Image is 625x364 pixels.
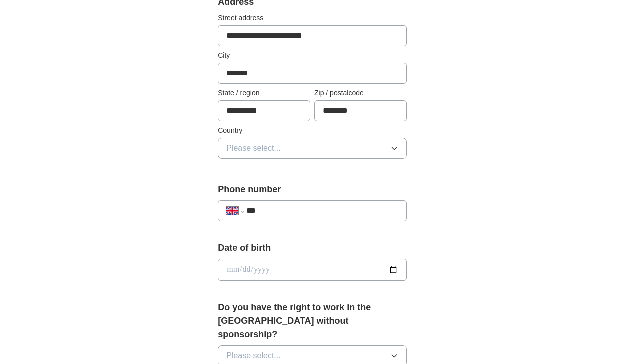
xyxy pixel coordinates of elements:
label: Phone number [218,183,407,196]
span: Please select... [226,142,281,154]
label: Street address [218,13,407,23]
label: Zip / postalcode [314,88,407,98]
span: Please select... [226,350,281,362]
label: Date of birth [218,241,407,255]
label: Do you have the right to work in the [GEOGRAPHIC_DATA] without sponsorship? [218,301,407,341]
label: City [218,50,407,61]
label: State / region [218,88,310,98]
button: Please select... [218,138,407,159]
label: Country [218,125,407,136]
